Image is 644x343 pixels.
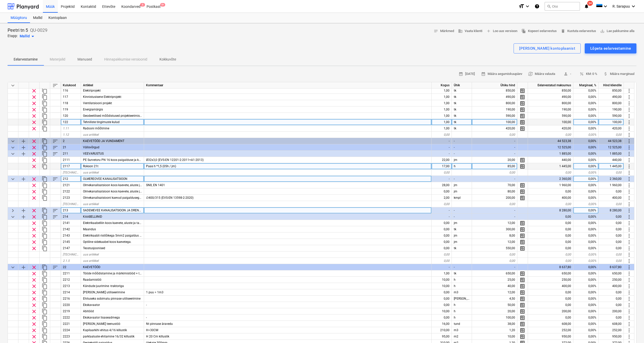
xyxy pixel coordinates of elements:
[519,113,525,119] span: Halda rea detailset jaotust
[601,70,636,78] button: Määra marginaal
[573,169,599,176] div: 0,00%
[459,71,475,77] span: [DATE]
[452,188,472,195] div: jm
[432,94,452,100] div: 1,00
[52,145,58,151] span: Sorteeri read kategooriasiseselt
[61,176,81,182] div: 212
[573,214,599,220] div: 0,00%
[31,176,37,182] span: Eemalda rida
[528,214,573,220] div: 0,00
[42,107,48,113] span: Dubleeri rida
[61,195,81,201] div: 2123
[599,188,624,195] div: 0,00
[599,207,624,214] div: 8 280,00
[626,100,632,106] span: Rohkem toiminguid
[42,208,48,214] span: Dubleeri kategooriat
[519,107,525,113] span: Halda rea detailset jaotust
[472,100,517,106] div: 800,00
[599,201,624,207] div: 0,00
[599,132,624,138] div: 0,00
[626,208,632,214] span: Rohkem toiminguid
[432,138,452,144] div: -
[432,82,452,89] div: Kogus
[61,100,81,106] div: 118
[31,88,37,94] span: Eemalda rida
[573,176,599,182] div: 0,00%
[573,163,599,169] div: 0,00%
[564,72,568,76] span: person
[30,13,45,23] div: Mallid
[31,138,37,144] span: Eemalda rida
[626,126,632,132] span: Rohkem toiminguid
[432,132,452,138] div: 0,00
[599,214,624,220] div: 0,00
[573,113,599,119] div: 0,00%
[528,94,573,100] div: 490,00
[31,195,37,201] span: Eemalda rida
[573,100,599,106] div: 0,00%
[577,70,599,78] button: KM: 0 %
[434,29,438,33] span: notes
[626,107,632,113] span: Rohkem toiminguid
[42,138,48,144] span: Dubleeri kategooriat
[61,119,81,125] div: 122
[452,119,472,125] div: tk
[432,106,452,113] div: 1,00
[519,182,525,188] span: Halda rea detailset jaotust
[52,82,58,89] span: Sorteeri read tabelis
[528,163,573,169] div: 1 445,00
[579,72,584,76] span: percent
[528,207,573,214] div: 8 280,00
[528,132,573,138] div: 0,00
[61,94,81,100] div: 117
[452,113,472,119] div: tk
[519,189,525,195] span: Halda rea detailset jaotust
[481,72,486,76] span: calendar_month
[573,119,599,125] div: 0,00%
[626,163,632,169] span: Rohkem toiminguid
[598,27,636,35] button: Lae pakkumine alla
[144,82,432,89] div: Kommentaar
[626,195,632,201] span: Rohkem toiminguid
[599,169,624,176] div: 0,00
[42,113,48,119] span: Dubleeri rida
[573,88,599,94] div: 0,00%
[61,144,81,151] div: 21
[599,138,624,144] div: 44 523,38
[31,189,37,195] span: Eemalda rida
[45,13,70,23] div: Kontoplaan
[61,220,81,226] div: 2141
[626,145,632,151] span: Rohkem toiminguid
[61,82,81,89] div: Kulukood
[61,188,81,195] div: 2122
[31,94,37,100] span: Eemalda rida
[452,207,472,214] div: -
[10,176,16,182] span: Ahenda kategooria
[528,201,573,207] div: 0,00
[599,182,624,188] div: 1 960,00
[42,145,48,151] span: Dubleeri kategooriat
[573,157,599,163] div: 0,00%
[452,220,472,226] div: jm
[599,82,624,89] div: Hind kliendile
[452,182,472,188] div: jm
[31,119,37,125] span: Eemalda rida
[472,195,517,201] div: 200,00
[61,151,81,157] div: 211
[42,182,48,188] span: Dubleeri rida
[31,163,37,169] span: Eemalda rida
[452,138,472,144] div: -
[528,82,573,89] div: Eelarvestatud maksumus
[514,43,581,53] button: [PERSON_NAME] kontoplaanist
[573,151,599,157] div: 0,00%
[42,88,48,94] span: Dubleeri rida
[456,27,484,35] button: Vaata klienti
[472,125,517,132] div: 420,00
[10,138,16,144] span: Ahenda kategooria
[31,113,37,119] span: Eemalda rida
[52,151,58,157] span: Sorteeri read kategooriasiseselt
[526,70,557,78] button: Määra valuuta
[42,126,48,132] span: Dubleeri rida
[61,157,81,163] div: 2111
[486,28,517,34] span: Loo uus versioon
